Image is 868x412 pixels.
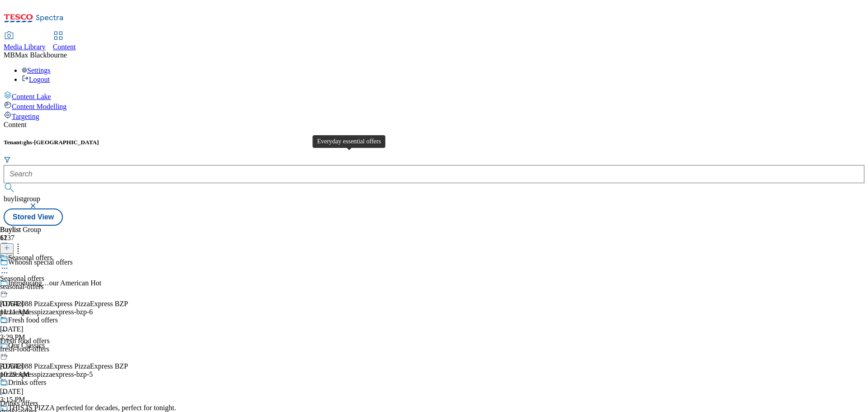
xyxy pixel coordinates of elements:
[4,195,40,203] span: buylistgroup
[4,101,864,111] a: Content Modelling
[4,139,864,146] h5: Tenant:
[12,103,66,110] span: Content Modelling
[4,43,46,51] span: Media Library
[8,379,47,387] div: Drinks offers
[4,51,15,59] span: MB
[12,113,39,120] span: Targeting
[24,139,99,146] span: ghs-[GEOGRAPHIC_DATA]
[4,111,864,121] a: Targeting
[4,208,63,226] button: Stored View
[53,43,76,51] span: Content
[53,32,76,51] a: Content
[15,51,67,59] span: Max Blackbourne
[22,66,51,74] a: Settings
[8,316,58,324] div: Fresh food offers
[4,121,864,129] div: Content
[22,76,50,83] a: Logout
[4,91,864,101] a: Content Lake
[4,32,46,51] a: Media Library
[4,156,11,163] svg: Search Filters
[12,93,51,100] span: Content Lake
[4,165,864,183] input: Search
[8,254,52,262] div: Seasonal offers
